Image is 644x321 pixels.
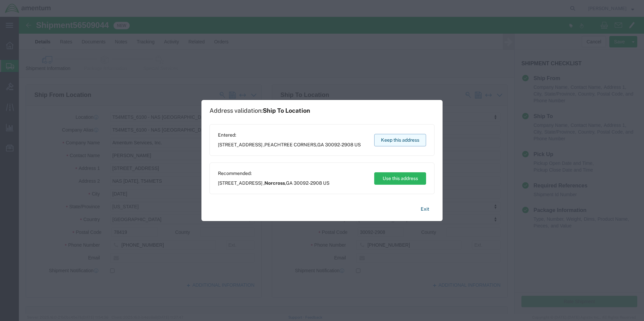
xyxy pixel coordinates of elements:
[325,142,353,147] span: 30092-2908
[415,203,434,215] button: Exit
[294,180,322,186] span: 30092-2908
[218,170,329,177] span: Recommended:
[218,141,361,148] span: [STREET_ADDRESS] , ,
[218,180,329,187] span: [STREET_ADDRESS] , ,
[264,142,316,147] span: PEACHTREE CORNERS
[210,107,310,114] h1: Address validation:
[286,180,293,186] span: GA
[354,142,361,147] span: US
[218,132,361,139] span: Entered:
[317,142,324,147] span: GA
[374,134,426,146] button: Keep this address
[264,180,285,186] span: Norcross
[263,107,310,114] span: Ship To Location
[374,172,426,185] button: Use this address
[323,180,329,186] span: US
